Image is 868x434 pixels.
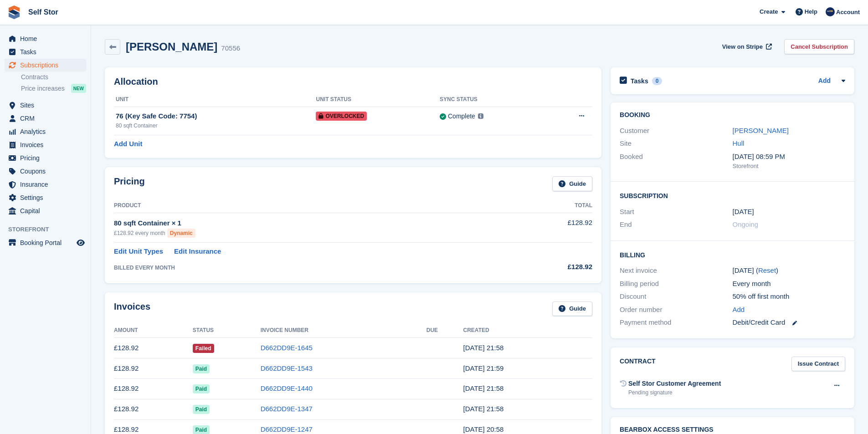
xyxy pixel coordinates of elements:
time: 2025-07-29 20:58:52 UTC [463,344,504,352]
span: Settings [20,191,75,204]
a: Reset [758,266,776,274]
th: Total [503,199,592,213]
a: menu [5,165,86,178]
div: £128.92 every month [114,229,503,238]
div: 50% off first month [733,291,845,302]
span: Overlocked [316,112,367,121]
a: menu [5,138,86,151]
a: [PERSON_NAME] [733,127,789,134]
span: Insurance [20,178,75,191]
span: Subscriptions [20,59,75,71]
td: £128.92 [114,338,193,358]
th: Amount [114,323,193,338]
div: Order number [620,305,732,315]
span: Create [760,7,778,16]
div: Discount [620,291,732,302]
span: Booking Portal [20,236,75,249]
a: Guide [552,176,592,191]
h2: Tasks [631,77,648,85]
img: stora-icon-8386f47178a22dfd0bd8f6a31ec36ba5ce8667c1dd55bd0f319d3a0aa187defe.svg [7,5,21,19]
a: Edit Insurance [174,246,221,257]
th: Due [426,323,463,338]
time: 2025-03-29 20:58:46 UTC [463,425,504,433]
a: Add [818,76,831,87]
td: £128.92 [114,399,193,419]
a: D662DD9E-1347 [261,405,313,413]
a: Edit Unit Types [114,246,163,257]
div: 80 sqft Container × 1 [114,218,503,229]
a: Cancel Subscription [784,39,854,54]
div: End [620,220,732,230]
h2: Subscription [620,191,845,200]
span: Storefront [8,225,91,234]
h2: Pricing [114,176,145,191]
div: Complete [448,112,475,121]
div: Every month [733,279,845,289]
a: Add Unit [114,139,142,149]
span: Paid [193,384,210,393]
div: 76 (Key Safe Code: 7754) [116,111,316,122]
div: [DATE] 08:59 PM [733,152,845,162]
th: Invoice Number [261,323,426,338]
div: NEW [71,84,86,93]
a: D662DD9E-1543 [261,364,313,372]
div: Next invoice [620,266,732,276]
a: Hull [733,139,745,147]
th: Unit [114,92,316,107]
td: £128.92 [114,378,193,399]
a: menu [5,46,86,58]
a: Price increases NEW [21,83,86,93]
span: Capital [20,204,75,217]
div: Start [620,207,732,217]
div: Billing period [620,279,732,289]
a: menu [5,152,86,164]
span: Ongoing [733,220,759,228]
h2: BearBox Access Settings [620,426,845,434]
span: CRM [20,112,75,125]
div: [DATE] ( ) [733,266,845,276]
div: Debit/Credit Card [733,317,845,328]
span: Failed [193,344,214,353]
span: Tasks [20,46,75,58]
time: 2025-04-29 20:58:49 UTC [463,405,504,413]
div: Pending signature [628,388,721,397]
a: menu [5,59,86,71]
span: Help [805,7,817,16]
span: Analytics [20,125,75,138]
a: Self Stor [25,5,62,20]
td: £128.92 [114,358,193,379]
a: D662DD9E-1645 [261,344,313,352]
a: Preview store [75,237,86,248]
th: Product [114,199,503,213]
span: Invoices [20,138,75,151]
time: 2025-06-29 20:59:03 UTC [463,364,504,372]
a: menu [5,112,86,125]
div: Booked [620,152,732,171]
a: menu [5,236,86,249]
th: Unit Status [316,92,440,107]
a: menu [5,99,86,112]
a: menu [5,125,86,138]
div: Storefront [733,162,845,171]
img: Chris Rice [826,7,835,16]
a: Add [733,305,745,315]
div: BILLED EVERY MONTH [114,264,503,272]
div: Customer [620,126,732,136]
a: menu [5,32,86,45]
span: Price increases [21,84,65,93]
a: menu [5,178,86,191]
td: £128.92 [503,213,592,242]
div: Payment method [620,317,732,328]
span: Account [836,8,860,17]
span: Paid [193,405,210,414]
span: View on Stripe [722,42,763,51]
div: Site [620,138,732,149]
span: Sites [20,99,75,112]
th: Created [463,323,592,338]
a: menu [5,204,86,217]
a: menu [5,191,86,204]
time: 2025-01-29 01:00:00 UTC [733,207,754,217]
div: Self Stor Customer Agreement [628,379,721,388]
h2: Allocation [114,77,592,87]
div: 80 sqft Container [116,122,316,130]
